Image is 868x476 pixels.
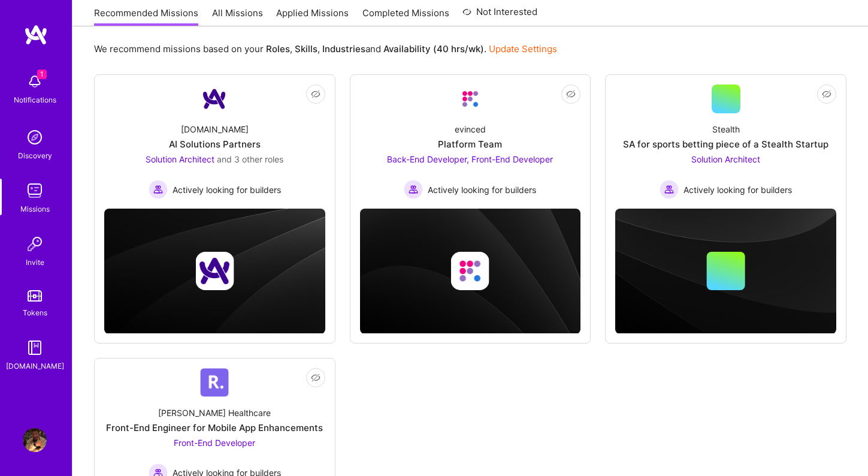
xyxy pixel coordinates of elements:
[26,256,44,269] div: Invite
[158,406,271,419] div: [PERSON_NAME] Healthcare
[37,70,47,79] span: 1
[181,123,249,135] div: [DOMAIN_NAME]
[169,138,261,150] div: AI Solutions Partners
[94,43,557,55] p: We recommend missions based on your , , and .
[20,428,50,452] a: User Avatar
[615,209,836,333] img: cover
[660,180,679,199] img: Actively looking for builders
[822,89,831,99] i: icon EyeClosed
[212,7,263,26] a: All Missions
[456,85,485,113] img: Company Logo
[404,180,423,199] img: Actively looking for builders
[217,154,283,164] span: and 3 other roles
[683,183,792,196] span: Actively looking for builders
[174,438,255,448] span: Front-End Developer
[428,183,536,196] span: Actively looking for builders
[623,138,828,150] div: SA for sports betting piece of a Stealth Startup
[276,7,349,26] a: Applied Missions
[173,183,281,196] span: Actively looking for builders
[6,360,64,372] div: [DOMAIN_NAME]
[455,123,486,135] div: evinced
[462,5,537,26] a: Not Interested
[149,180,168,199] img: Actively looking for builders
[438,138,502,150] div: Platform Team
[691,154,760,164] span: Solution Architect
[489,43,557,55] a: Update Settings
[146,154,214,164] span: Solution Architect
[94,7,198,26] a: Recommended Missions
[23,306,47,319] div: Tokens
[104,209,325,333] img: cover
[20,203,50,215] div: Missions
[195,252,234,290] img: Company logo
[266,43,290,55] b: Roles
[383,43,484,55] b: Availability (40 hrs/wk)
[106,421,323,434] div: Front-End Engineer for Mobile App Enhancements
[23,232,47,256] img: Invite
[200,85,229,113] img: Company Logo
[14,94,56,106] div: Notifications
[615,85,836,199] a: StealthSA for sports betting piece of a Stealth StartupSolution Architect Actively looking for bu...
[311,89,320,99] i: icon EyeClosed
[23,179,47,203] img: teamwork
[360,85,581,199] a: Company LogoevincedPlatform TeamBack-End Developer, Front-End Developer Actively looking for buil...
[200,368,229,397] img: Company Logo
[451,252,489,290] img: Company logo
[23,70,47,94] img: bell
[23,336,47,360] img: guide book
[387,154,553,164] span: Back-End Developer, Front-End Developer
[295,43,317,55] b: Skills
[311,373,320,382] i: icon EyeClosed
[712,123,740,135] div: Stealth
[104,85,325,199] a: Company Logo[DOMAIN_NAME]AI Solutions PartnersSolution Architect and 3 other rolesActively lookin...
[322,43,365,55] b: Industries
[362,7,449,26] a: Completed Missions
[23,125,47,149] img: discovery
[18,149,52,162] div: Discovery
[24,24,48,46] img: logo
[566,89,576,99] i: icon EyeClosed
[23,428,47,452] img: User Avatar
[360,209,581,333] img: cover
[28,290,42,302] img: tokens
